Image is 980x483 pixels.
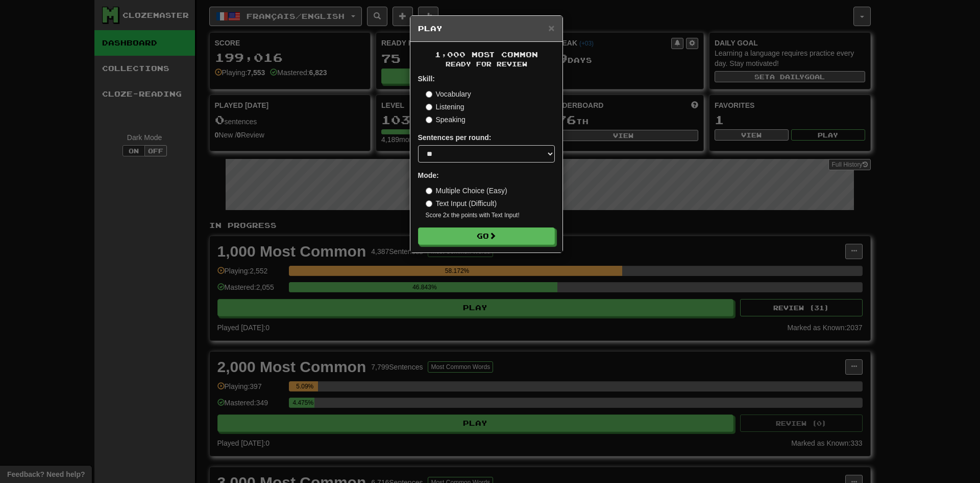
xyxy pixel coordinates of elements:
label: Text Input (Difficult) [426,198,497,209]
input: Vocabulary [426,91,432,98]
label: Vocabulary [426,89,471,99]
input: Multiple Choice (Easy) [426,188,432,194]
input: Listening [426,104,432,110]
label: Speaking [426,114,465,125]
input: Text Input (Difficult) [426,200,432,207]
input: Speaking [426,117,432,123]
span: × [548,22,554,34]
button: Close [548,22,554,33]
small: Score 2x the points with Text Input ! [426,211,555,220]
small: Ready for Review [418,60,555,68]
span: 1,000 Most Common [435,50,538,59]
button: Go [418,227,555,245]
strong: Skill: [418,75,435,83]
label: Multiple Choice (Easy) [426,186,507,196]
strong: Mode: [418,171,439,179]
label: Listening [426,102,464,112]
h5: Play [418,24,555,34]
label: Sentences per round: [418,132,492,143]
